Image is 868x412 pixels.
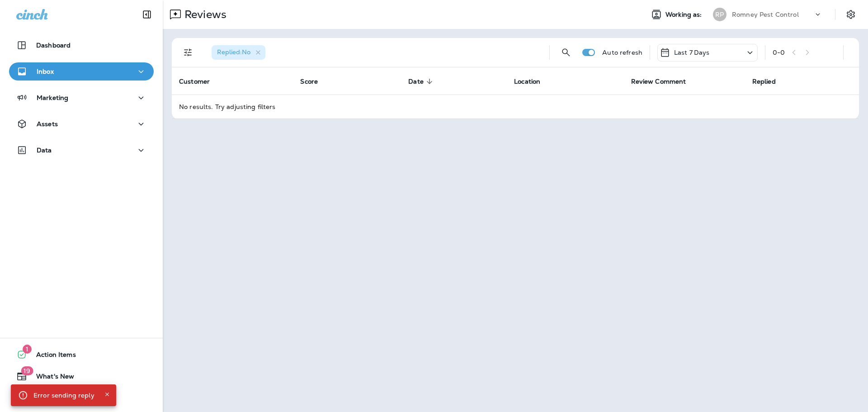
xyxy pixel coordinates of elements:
[37,68,54,75] p: Inbox
[181,8,226,21] p: Reviews
[514,77,552,85] span: Location
[631,77,698,85] span: Review Comment
[9,389,154,407] button: Support
[179,78,210,85] span: Customer
[602,49,642,56] p: Auto refresh
[37,94,68,101] p: Marketing
[9,367,154,385] button: 19What's New
[300,78,318,85] span: Score
[134,5,160,24] button: Collapse Sidebar
[179,43,197,62] button: Filters
[557,43,575,62] button: Search Reviews
[665,11,704,19] span: Working as:
[27,351,76,362] span: Action Items
[752,78,776,85] span: Replied
[37,120,58,128] p: Assets
[179,77,222,85] span: Customer
[408,77,435,85] span: Date
[9,36,154,54] button: Dashboard
[514,78,540,85] span: Location
[843,6,859,23] button: Settings
[33,387,94,403] div: Error sending reply
[732,11,799,18] p: Romney Pest Control
[773,49,785,56] div: 0 - 0
[300,77,330,85] span: Score
[9,115,154,133] button: Assets
[9,346,154,364] button: 1Action Items
[752,77,788,85] span: Replied
[9,141,154,159] button: Data
[36,42,71,49] p: Dashboard
[21,366,33,375] span: 19
[212,45,265,60] div: Replied:No
[9,89,154,107] button: Marketing
[102,389,113,400] button: Close
[408,78,424,85] span: Date
[713,8,726,21] div: RP
[217,48,250,56] span: Replied : No
[23,345,32,354] span: 1
[674,49,710,56] p: Last 7 Days
[172,95,859,118] td: No results. Try adjusting filters
[27,373,74,384] span: What's New
[9,62,154,81] button: Inbox
[37,147,52,154] p: Data
[631,78,686,85] span: Review Comment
